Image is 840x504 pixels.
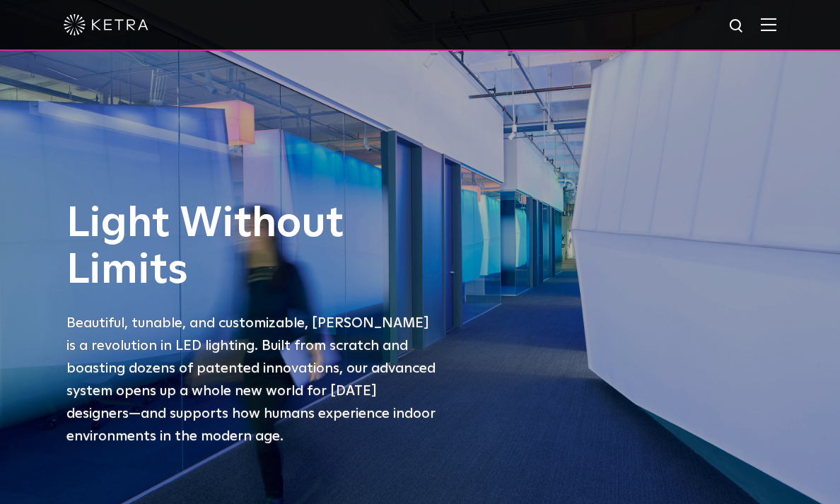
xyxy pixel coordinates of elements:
[64,14,148,35] img: ketra-logo-2019-white
[66,406,436,443] span: —and supports how humans experience indoor environments in the modern age.
[66,201,441,294] h1: Light Without Limits
[761,18,776,31] img: Hamburger%20Nav.svg
[66,312,441,447] p: Beautiful, tunable, and customizable, [PERSON_NAME] is a revolution in LED lighting. Built from s...
[728,18,746,35] img: search icon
